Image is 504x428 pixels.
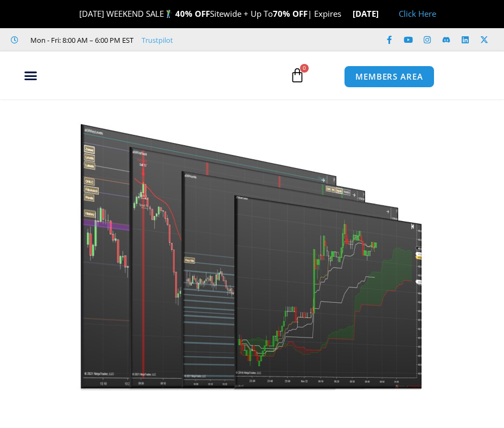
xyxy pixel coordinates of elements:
img: 🏭 [379,10,387,18]
a: 0 [273,60,321,91]
a: Click Here [399,8,436,19]
img: 🏌️‍♂️ [164,10,173,18]
strong: 70% OFF [273,8,308,19]
span: Mon - Fri: 8:00 AM – 6:00 PM EST [28,34,133,47]
a: MEMBERS AREA [344,66,435,88]
img: LogoAI | Affordable Indicators – NinjaTrader [67,56,183,95]
span: [DATE] WEEKEND SALE Sitewide + Up To | Expires [68,8,353,19]
span: MEMBERS AREA [355,73,423,81]
a: Trustpilot [142,34,173,47]
img: 🎉 [71,10,79,18]
div: Menu Toggle [5,66,55,86]
strong: 40% OFF [175,8,210,19]
img: ⌛ [342,10,350,18]
strong: [DATE] [353,8,388,19]
span: 0 [300,64,309,73]
img: Support and Resistance Suite 1 [78,91,426,391]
